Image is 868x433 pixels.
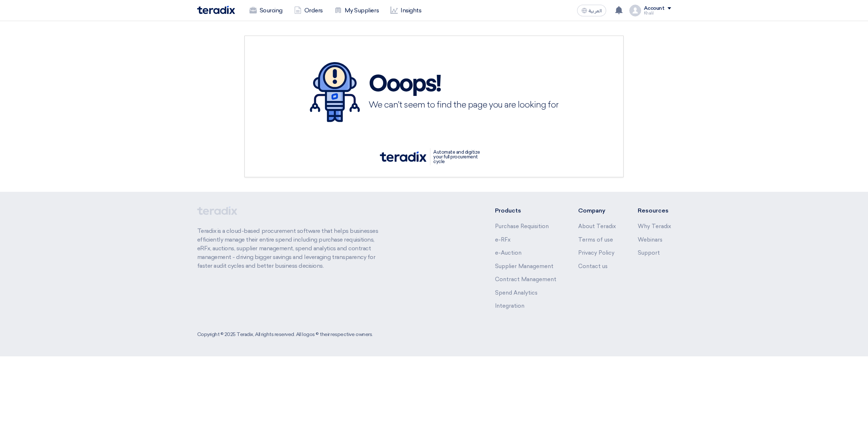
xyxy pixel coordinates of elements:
[638,206,671,215] li: Resources
[369,101,558,109] h3: We can’t seem to find the page you are looking for
[369,73,558,96] h1: Ooops!
[629,5,641,16] img: profile_test.png
[638,223,671,230] a: Why Teradix
[430,148,488,165] p: Automate and digitize your full procurement cycle
[310,62,360,122] img: 404.svg
[288,3,329,19] a: Orders
[638,250,660,256] a: Support
[578,263,608,270] a: Contact us
[638,236,662,243] a: Webinars
[495,236,511,243] a: e-RFx
[577,5,606,16] button: العربية
[495,206,556,215] li: Products
[197,6,235,14] img: Teradix logo
[578,206,616,215] li: Company
[589,8,602,13] span: العربية
[578,250,615,256] a: Privacy Policy
[578,223,616,230] a: About Teradix
[495,276,556,283] a: Contract Management
[385,3,427,19] a: Insights
[495,290,538,296] a: Spend Analytics
[380,151,426,162] img: tx_logo.svg
[329,3,385,19] a: My Suppliers
[495,303,524,309] a: Integration
[495,250,522,256] a: e-Auction
[495,263,553,270] a: Supplier Management
[644,11,671,15] div: Khalil
[495,223,549,230] a: Purchase Requisition
[644,5,665,12] div: Account
[578,236,613,243] a: Terms of use
[197,227,387,270] p: Teradix is a cloud-based procurement software that helps businesses efficiently manage their enti...
[244,3,288,19] a: Sourcing
[197,331,373,338] div: Copyright © 2025 Teradix, All rights reserved. All logos © their respective owners.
